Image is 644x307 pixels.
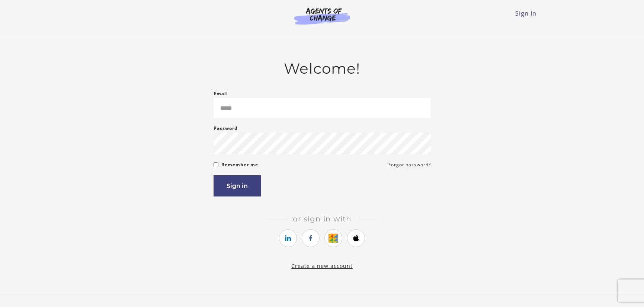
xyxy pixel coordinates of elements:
label: Remember me [221,160,258,169]
a: https://courses.thinkific.com/users/auth/apple?ss%5Breferral%5D=&ss%5Buser_return_to%5D=&ss%5Bvis... [347,229,365,247]
a: Forgot password? [388,160,431,169]
label: Email [214,89,228,98]
img: Agents of Change Logo [286,7,358,25]
a: https://courses.thinkific.com/users/auth/google?ss%5Breferral%5D=&ss%5Buser_return_to%5D=&ss%5Bvi... [324,229,342,247]
a: Sign In [515,9,536,17]
a: Create a new account [291,262,353,269]
button: Sign in [214,175,261,196]
h2: Welcome! [214,60,431,77]
span: Or sign in with [287,214,358,223]
label: Password [214,124,238,133]
a: https://courses.thinkific.com/users/auth/facebook?ss%5Breferral%5D=&ss%5Buser_return_to%5D=&ss%5B... [302,229,320,247]
a: https://courses.thinkific.com/users/auth/linkedin?ss%5Breferral%5D=&ss%5Buser_return_to%5D=&ss%5B... [279,229,297,247]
